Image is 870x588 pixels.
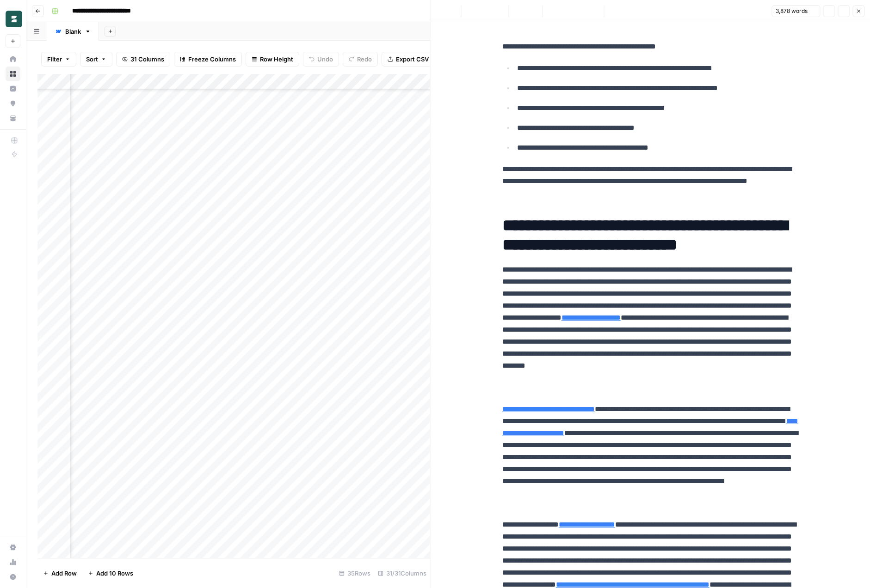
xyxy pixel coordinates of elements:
img: Borderless Logo [6,11,22,27]
div: 35 Rows [335,566,374,581]
button: Row Height [246,52,299,67]
button: Filter [41,52,76,67]
button: Undo [303,52,339,67]
button: Sort [80,52,112,67]
span: Sort [86,55,98,64]
span: 3,878 words [776,7,808,15]
button: Freeze Columns [174,52,242,67]
a: Insights [6,81,20,96]
button: 3,878 words [771,5,820,17]
span: 31 Columns [130,55,164,64]
span: Export CSV [396,55,429,64]
span: Row Height [260,55,293,64]
span: Add Row [51,569,77,578]
span: Filter [47,55,62,64]
button: Workspace: Borderless [6,7,20,30]
a: Home [6,52,20,67]
div: Blank [65,27,81,36]
a: Your Data [6,111,20,126]
a: Usage [6,555,20,570]
button: Export CSV [382,52,435,67]
button: 31 Columns [116,52,170,67]
span: Add 10 Rows [96,569,133,578]
button: Add Row [37,566,82,581]
button: Add 10 Rows [82,566,139,581]
a: Settings [6,540,20,555]
button: Redo [343,52,378,67]
button: Help + Support [6,570,20,584]
span: Redo [357,55,372,64]
span: Freeze Columns [188,55,236,64]
a: Browse [6,67,20,81]
span: Undo [317,55,333,64]
a: Blank [47,22,99,41]
a: Opportunities [6,96,20,111]
div: 31/31 Columns [374,566,430,581]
